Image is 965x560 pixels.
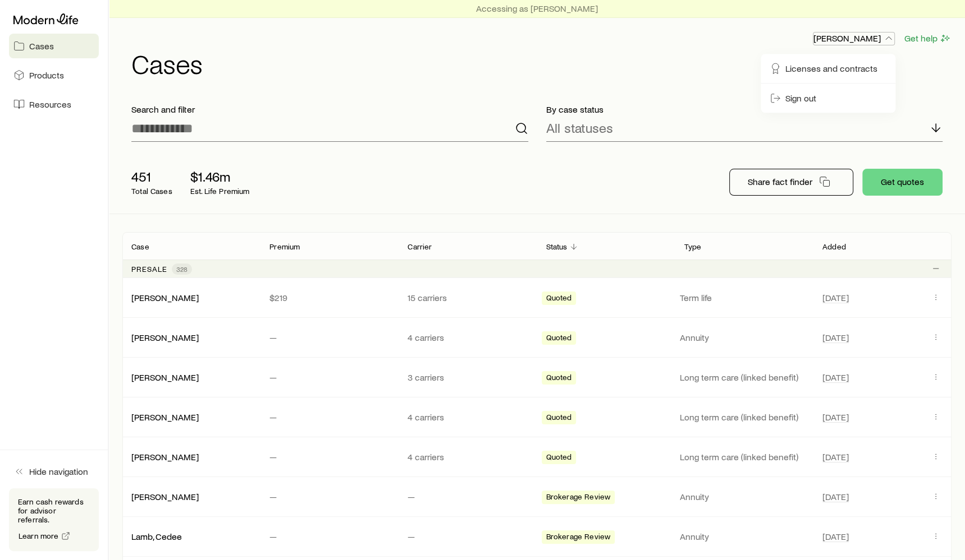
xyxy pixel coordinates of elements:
[822,531,849,542] span: [DATE]
[546,373,572,385] span: Quoted
[269,292,390,303] p: $219
[190,169,250,184] p: $1.46m
[269,332,390,343] p: —
[269,451,390,462] p: —
[131,265,167,274] p: Presale
[131,491,199,503] div: [PERSON_NAME]
[822,242,846,251] p: Added
[904,32,952,45] button: Get help
[546,532,611,544] span: Brokerage Review
[813,33,894,44] p: [PERSON_NAME]
[546,413,572,424] span: Quoted
[269,242,300,251] p: Premium
[822,292,849,303] span: [DATE]
[546,492,611,504] span: Brokerage Review
[9,488,99,551] div: Earn cash rewards for advisor referrals.Learn more
[822,372,849,383] span: [DATE]
[190,187,250,196] p: Est. Life Premium
[822,451,849,462] span: [DATE]
[546,293,572,305] span: Quoted
[9,92,99,117] a: Resources
[9,459,99,484] button: Hide navigation
[9,63,99,87] a: Products
[822,411,849,423] span: [DATE]
[176,265,187,274] span: 328
[131,104,528,115] p: Search and filter
[408,292,528,303] p: 15 carriers
[131,50,952,77] h1: Cases
[131,531,182,543] div: Lamb, Cedee
[729,169,853,196] button: Share fact finder
[822,491,849,502] span: [DATE]
[765,88,891,108] button: Sign out
[269,411,390,423] p: —
[680,491,809,502] p: Annuity
[680,531,809,542] p: Annuity
[131,169,172,184] p: 451
[18,497,90,524] p: Earn cash rewards for advisor referrals.
[131,187,172,196] p: Total Cases
[546,452,572,464] span: Quoted
[131,332,199,344] div: [PERSON_NAME]
[9,34,99,58] a: Cases
[29,40,54,52] span: Cases
[862,169,943,196] button: Get quotes
[29,466,88,477] span: Hide navigation
[131,372,199,383] div: [PERSON_NAME]
[680,292,809,303] p: Term life
[131,411,199,422] a: [PERSON_NAME]
[408,332,528,343] p: 4 carriers
[131,372,199,382] a: [PERSON_NAME]
[131,531,182,542] a: Lamb, Cedee
[131,451,199,462] a: [PERSON_NAME]
[408,242,432,251] p: Carrier
[546,104,943,115] p: By case status
[131,242,149,251] p: Case
[408,372,528,383] p: 3 carriers
[822,332,849,343] span: [DATE]
[765,58,891,78] a: Licenses and contracts
[680,411,809,423] p: Long term care (linked benefit)
[546,333,572,345] span: Quoted
[680,372,809,383] p: Long term care (linked benefit)
[748,176,812,187] p: Share fact finder
[546,120,613,136] p: All statuses
[269,491,390,502] p: —
[785,63,877,74] span: Licenses and contracts
[476,3,598,14] p: Accessing as [PERSON_NAME]
[269,531,390,542] p: —
[131,292,199,303] a: [PERSON_NAME]
[813,32,895,45] button: [PERSON_NAME]
[131,411,199,423] div: [PERSON_NAME]
[131,451,199,463] div: [PERSON_NAME]
[546,242,568,251] p: Status
[269,372,390,383] p: —
[29,70,64,81] span: Products
[680,332,809,343] p: Annuity
[131,332,199,343] a: [PERSON_NAME]
[408,411,528,423] p: 4 carriers
[785,92,816,104] span: Sign out
[684,242,702,251] p: Type
[29,99,71,110] span: Resources
[408,531,528,542] p: —
[408,491,528,502] p: —
[131,292,199,304] div: [PERSON_NAME]
[19,532,59,540] span: Learn more
[408,451,528,462] p: 4 carriers
[131,491,199,502] a: [PERSON_NAME]
[680,451,809,462] p: Long term care (linked benefit)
